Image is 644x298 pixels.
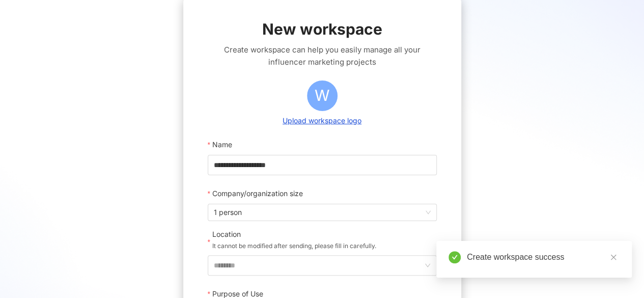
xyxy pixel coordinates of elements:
span: W [315,84,330,107]
span: Create workspace can help you easily manage all your influencer marketing projects [208,44,437,68]
span: 1 person [214,204,431,221]
label: Company/organization size [208,183,310,204]
div: Create workspace success [467,251,620,263]
div: Location [212,229,376,239]
span: down [425,262,431,268]
span: close [610,254,617,261]
input: Name [208,155,437,175]
span: New workspace [262,18,382,40]
label: Name [208,134,239,155]
p: It cannot be modified after sending, please fill in carefully. [212,241,376,251]
span: check-circle [449,251,461,263]
button: Upload workspace logo [279,115,365,126]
